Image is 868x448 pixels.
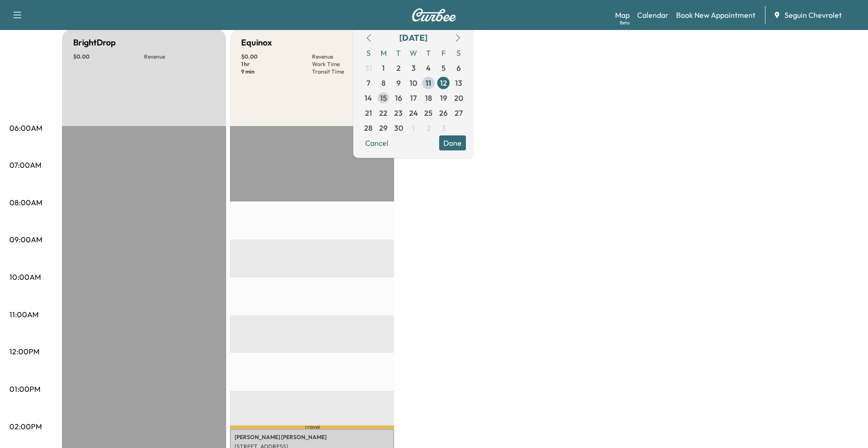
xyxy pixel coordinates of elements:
p: 07:00AM [9,159,41,171]
a: Calendar [637,9,669,21]
p: 02:00PM [9,421,42,432]
span: 4 [426,62,431,74]
span: 15 [380,92,387,104]
span: 7 [366,77,370,89]
span: T [421,45,436,60]
span: 6 [457,62,461,74]
span: 9 [396,77,401,89]
span: 25 [424,107,433,119]
span: M [376,45,391,60]
span: 26 [439,107,448,119]
span: 27 [455,107,463,119]
span: 11 [426,77,431,89]
p: Transit Time [312,68,383,75]
span: 5 [442,62,446,74]
p: Work Time [312,60,383,68]
span: 30 [394,122,403,134]
p: 10:00AM [9,271,41,283]
p: $ 0.00 [241,53,312,60]
span: 29 [379,122,388,134]
span: S [361,45,376,60]
p: 06:00AM [9,122,42,134]
img: Curbee Logo [411,8,457,22]
span: 3 [442,122,446,134]
p: Revenue [312,53,383,60]
span: 3 [411,62,416,74]
span: 14 [365,92,372,104]
p: 1 hr [241,60,312,68]
span: 13 [455,77,462,89]
span: 1 [412,122,415,134]
p: 08:00AM [9,197,42,208]
span: F [436,45,451,60]
span: 12 [440,77,447,89]
p: [PERSON_NAME] [PERSON_NAME] [235,433,389,441]
span: 16 [395,92,402,104]
span: 2 [396,62,401,74]
div: [DATE] [399,31,427,45]
span: 23 [394,107,403,119]
p: 12:00PM [9,346,39,357]
p: Revenue [144,53,215,60]
span: 24 [409,107,418,119]
span: 1 [382,62,385,74]
p: 09:00AM [9,234,42,245]
p: 01:00PM [9,383,40,395]
span: S [451,45,466,60]
h5: Equinox [241,36,272,49]
span: 8 [381,77,386,89]
h5: BrightDrop [73,36,116,49]
span: 18 [425,92,432,104]
span: 17 [410,92,417,104]
span: Seguin Chevrolet [784,9,842,21]
span: 2 [426,122,431,134]
p: Travel [230,426,394,429]
span: 22 [379,107,388,119]
button: Done [439,135,466,150]
p: 9 min [241,68,312,75]
p: $ 0.00 [73,53,144,60]
span: 21 [365,107,372,119]
a: MapBeta [615,9,630,21]
span: T [391,45,406,60]
a: Book New Appointment [676,9,755,21]
button: Cancel [361,135,393,150]
span: 20 [454,92,463,104]
span: 28 [364,122,373,134]
span: 10 [410,77,417,89]
span: W [406,45,421,60]
p: 11:00AM [9,309,38,320]
span: 19 [440,92,447,104]
span: 31 [365,62,372,74]
div: Beta [620,19,630,26]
